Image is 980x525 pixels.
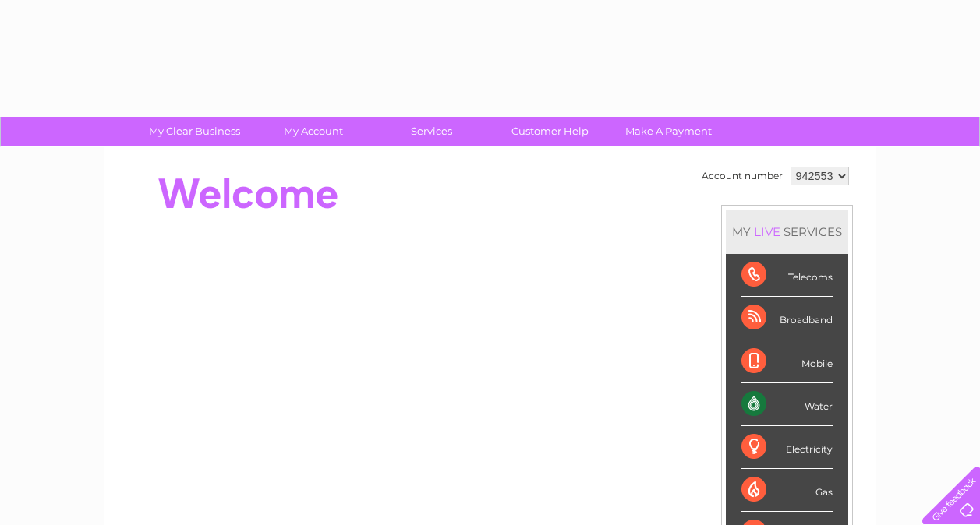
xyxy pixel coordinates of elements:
td: Account number [698,163,787,189]
div: Mobile [741,340,833,383]
div: Water [741,383,833,426]
div: Gas [741,469,833,512]
a: Services [367,117,496,146]
a: My Clear Business [130,117,259,146]
a: My Account [249,117,377,146]
a: Make A Payment [604,117,733,146]
a: Customer Help [486,117,614,146]
div: Telecoms [741,254,833,297]
div: Broadband [741,297,833,340]
div: Electricity [741,426,833,469]
div: MY SERVICES [726,210,848,254]
div: LIVE [751,224,784,239]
